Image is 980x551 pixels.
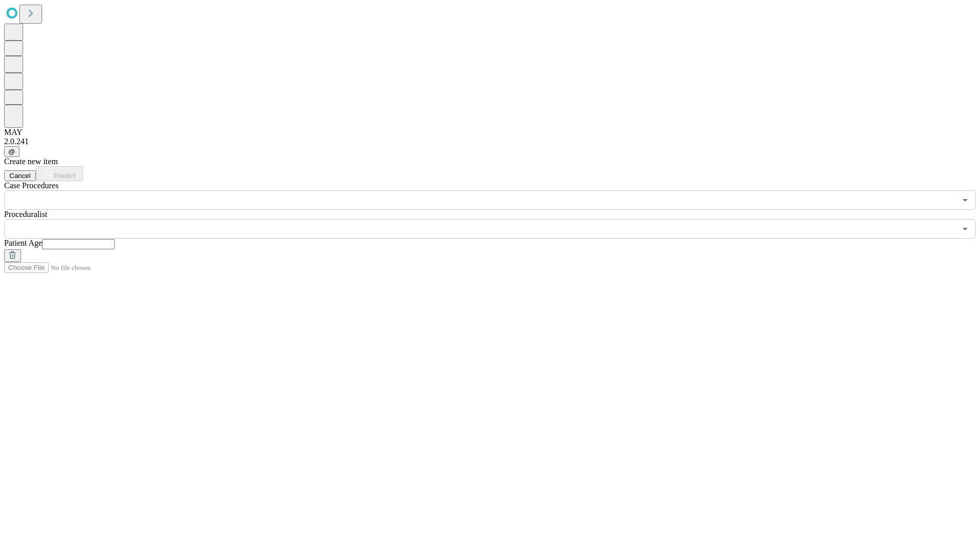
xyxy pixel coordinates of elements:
span: Proceduralist [4,210,47,219]
span: Create new item [4,157,58,166]
span: @ [8,148,15,155]
button: Open [958,222,972,236]
button: Predict [36,166,83,181]
button: @ [4,146,19,157]
div: 2.0.241 [4,137,976,146]
button: Open [958,193,972,207]
span: Scheduled Procedure [4,181,58,190]
button: Cancel [4,170,36,181]
span: Patient Age [4,239,42,247]
span: Predict [54,172,75,180]
span: Cancel [9,172,31,180]
div: MAY [4,128,976,137]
